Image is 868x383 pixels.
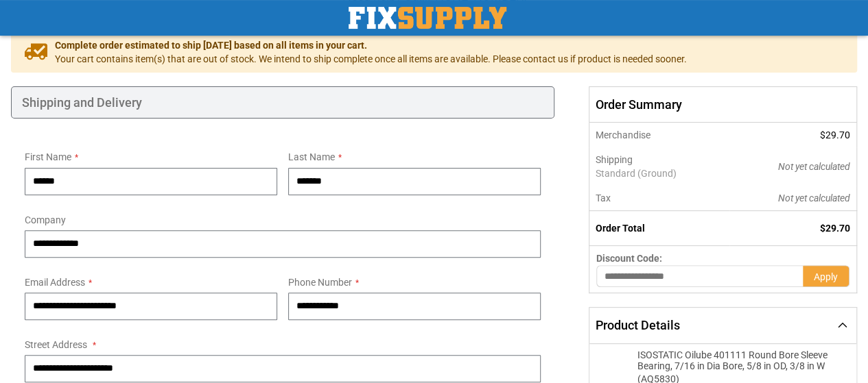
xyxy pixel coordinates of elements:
span: Discount Code: [596,253,662,264]
th: Merchandise [589,123,730,147]
a: store logo [349,7,506,29]
span: $29.70 [820,223,850,234]
span: Shipping [596,154,633,165]
span: Street Address [25,339,87,350]
button: Apply [803,265,849,287]
span: Your cart contains item(s) that are out of stock. We intend to ship complete once all items are a... [55,52,687,66]
span: Complete order estimated to ship [DATE] based on all items in your cart. [55,38,687,52]
div: Shipping and Delivery [11,86,554,119]
span: Product Details [596,318,680,332]
th: Tax [589,186,730,211]
span: ISOSTATIC Oilube 401111 Round Bore Sleeve Bearing, 7/16 in Dia Bore, 5/8 in OD, 3/8 in W [637,349,828,371]
span: First Name [25,151,71,162]
span: Last Name [288,151,335,162]
span: Company [25,214,66,225]
span: Phone Number [288,277,352,288]
span: $29.70 [820,129,850,140]
span: Apply [814,271,838,282]
span: Not yet calculated [778,161,850,172]
span: Not yet calculated [778,193,850,203]
span: Order Summary [589,86,857,123]
span: Email Address [25,277,85,288]
strong: Order Total [596,223,645,234]
img: Fix Industrial Supply [349,7,506,29]
span: Standard (Ground) [596,166,723,180]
